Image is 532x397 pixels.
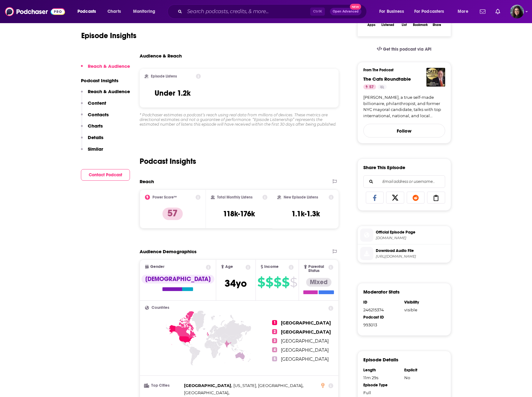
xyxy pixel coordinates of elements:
p: Similar [88,146,103,152]
button: open menu [410,7,453,17]
h2: Episode Listens [151,74,177,78]
span: 34 yo [225,277,247,289]
div: Share [433,23,441,27]
a: Charts [103,7,125,17]
button: Details [81,134,103,146]
a: Show notifications dropdown [493,6,503,17]
span: , [184,382,232,389]
span: https://wabcradio.com/WABC2511560930.mp3?updated=1743866389&serve_episode=397320&serve_podcast=1922 [376,254,448,259]
img: Podchaser - Follow, Share and Rate Podcasts [5,6,65,18]
a: Get this podcast via API [372,42,437,57]
a: Copy Link [427,192,445,204]
p: Details [88,134,103,140]
h3: 118k-176k [223,209,255,219]
p: Content [88,100,106,106]
span: 3 [272,338,277,343]
h3: Episode Details [363,357,398,363]
button: Contacts [81,112,109,123]
span: 1 [272,320,277,325]
span: Official Episode Page [376,229,448,235]
div: Length [363,368,400,373]
span: For Podcasters [414,7,444,16]
span: [GEOGRAPHIC_DATA] [281,338,329,344]
p: Reach & Audience [88,63,130,69]
span: [GEOGRAPHIC_DATA] [281,347,329,353]
div: Podcast ID [363,315,400,320]
p: Contacts [88,112,109,118]
h3: 1.1k-1.3k [291,209,320,219]
span: 2 [272,329,277,334]
span: $ [266,277,273,287]
span: [GEOGRAPHIC_DATA] [281,356,329,362]
span: 57 [369,84,374,90]
span: Parental Status [308,265,327,273]
div: Apps [367,23,375,27]
h2: Reach [140,178,154,184]
span: [GEOGRAPHIC_DATA] [184,390,228,395]
a: Share on Reddit [407,192,425,204]
div: Search followers [363,175,445,188]
h3: Under 1.2k [155,88,191,98]
div: List [402,23,407,27]
span: Open Advanced [333,10,359,13]
button: open menu [129,7,163,17]
div: 11m 29s [363,375,400,380]
div: * Podchaser estimates a podcast’s reach using real data from millions of devices. These metrics a... [140,113,339,127]
div: Listened [381,23,394,27]
div: 246215374 [363,307,400,312]
a: The Cats Roundtable [363,76,411,82]
span: Podcasts [77,7,96,16]
h1: Episode Insights [81,31,137,40]
h3: Moderator Stats [363,289,400,295]
a: [PERSON_NAME], a true self-made billionaire, philanthropist, and former NYC mayoral candidate, ta... [363,94,445,119]
button: Follow [363,124,445,138]
p: 57 [162,208,183,220]
span: Download Audio File [376,248,448,254]
div: Explicit [404,368,441,373]
button: Show profile menu [510,5,524,18]
button: open menu [73,7,104,17]
button: Similar [81,146,103,158]
h2: New Episode Listens [284,195,318,199]
span: $ [290,277,297,287]
span: $ [257,277,265,287]
h2: Power Score™ [152,195,177,199]
a: Share on X/Twitter [386,192,404,204]
a: Share on Facebook [366,192,384,204]
button: Open AdvancedNew [330,8,361,15]
button: Contact Podcast [81,169,130,181]
button: Charts [81,123,103,134]
div: Episode Type [363,383,400,388]
a: Show notifications dropdown [477,6,488,17]
span: Charts [107,7,121,16]
button: open menu [453,7,476,17]
div: Visibility [404,300,441,305]
span: 4 [272,347,277,352]
div: visible [404,307,441,312]
div: Full [363,390,400,395]
img: The Cats Roundtable [426,68,445,87]
button: Content [81,100,106,112]
button: Reach & Audience [81,63,130,75]
span: [GEOGRAPHIC_DATA] [281,329,331,335]
a: Download Audio File[URL][DOMAIN_NAME] [360,247,448,260]
span: $ [274,277,281,287]
p: Charts [88,123,103,129]
span: New [350,4,361,10]
span: Get this podcast via API [383,47,431,52]
h2: Total Monthly Listens [217,195,252,199]
a: 57 [363,84,376,89]
button: Reach & Audience [81,88,130,100]
div: No [404,375,441,380]
span: , [233,382,303,389]
span: $ [282,277,289,287]
span: [GEOGRAPHIC_DATA] [281,320,331,326]
div: Search podcasts, credits, & more... [173,4,373,19]
p: Podcast Insights [81,78,130,83]
img: User Profile [510,5,524,18]
h2: Podcast Insights [140,157,196,166]
span: [GEOGRAPHIC_DATA] [184,383,231,388]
